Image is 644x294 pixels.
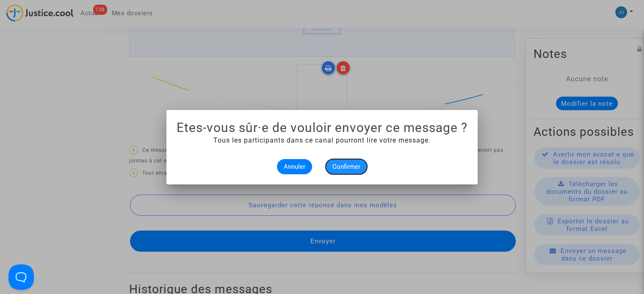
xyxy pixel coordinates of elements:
iframe: Help Scout Beacon - Open [8,264,34,290]
span: Annuler [284,163,305,170]
button: Annuler [277,159,312,174]
button: Confirmer [326,159,367,174]
span: Tous les participants dans ce canal pourront lire votre message. [213,136,431,144]
span: Confirmer [332,163,360,170]
h1: Etes-vous sûr·e de vouloir envoyer ce message ? [177,120,467,135]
